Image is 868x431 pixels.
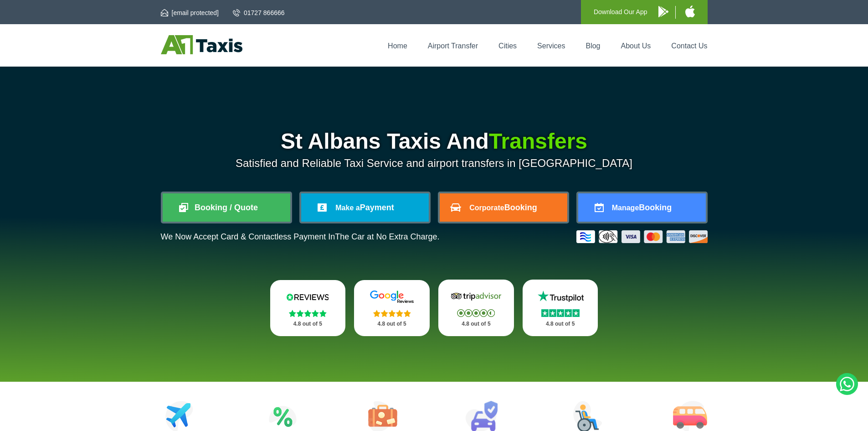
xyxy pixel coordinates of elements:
span: [email protected] [172,9,219,16]
p: 4.8 out of 5 [533,318,588,330]
img: Credit And Debit Cards [576,230,708,243]
img: Stars [541,309,580,317]
a: CorporateBooking [440,193,567,222]
img: Tripadvisor [449,290,503,303]
a: Blog [586,42,600,50]
a: Reviews.io Stars 4.8 out of 5 [270,280,346,336]
a: Airport Transfer [428,42,478,50]
a: [email protected] [161,8,219,17]
img: Stars [373,310,411,317]
img: Google [365,290,419,304]
span: Make a [335,204,360,212]
a: About Us [621,42,651,50]
p: 4.8 out of 5 [364,318,420,330]
a: Home [388,42,407,50]
a: Make aPayment [301,193,429,222]
img: A1 Taxis Android App [658,6,668,17]
p: 4.8 out of 5 [280,318,336,330]
a: 01727 866666 [233,8,285,17]
span: Manage [612,204,639,212]
a: Booking / Quote [163,193,290,222]
p: We Now Accept Card & Contactless Payment In [161,232,440,242]
img: Reviews.io [280,290,335,304]
p: 4.8 out of 5 [448,318,504,330]
a: Cities [498,42,517,50]
a: Google Stars 4.8 out of 5 [354,280,430,336]
p: Download Our App [594,6,647,18]
h1: St Albans Taxis And [161,130,708,152]
span: Corporate [469,204,504,212]
a: ManageBooking [578,193,706,222]
span: The Car at No Extra Charge. [335,232,439,241]
img: Stars [457,309,495,317]
span: Transfers [489,129,587,153]
a: Trustpilot Stars 4.8 out of 5 [523,280,598,336]
img: Trustpilot [533,290,588,303]
img: A1 Taxis iPhone App [685,5,695,17]
img: A1 Taxis St Albans LTD [161,35,242,54]
a: Services [537,42,565,50]
a: Tripadvisor Stars 4.8 out of 5 [438,280,514,336]
a: Contact Us [671,42,707,50]
img: Stars [289,310,327,317]
p: Satisfied and Reliable Taxi Service and airport transfers in [GEOGRAPHIC_DATA] [161,157,708,170]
